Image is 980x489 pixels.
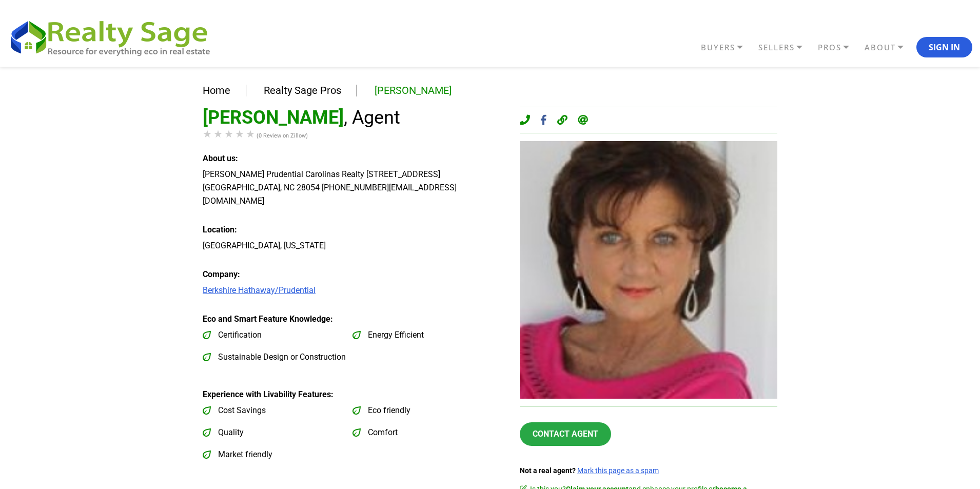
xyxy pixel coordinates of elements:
div: Eco and Smart Feature Knowledge: [203,312,504,326]
div: [PERSON_NAME] Prudential Carolinas Realty [STREET_ADDRESS] [GEOGRAPHIC_DATA], NC 28054 [PHONE_NUM... [203,168,504,208]
a: Berkshire Hathaway/Prudential [203,285,316,295]
a: Realty Sage Pros [264,84,341,96]
div: Location: [203,223,504,237]
label: Cost Savings [203,404,347,417]
label: Eco friendly [352,404,497,417]
div: (0 Review on Zillow) [203,129,504,143]
a: Mark this page as a spam [577,466,659,475]
label: Market friendly [203,448,347,461]
a: BUYERS [698,38,756,56]
img: JoAnn LaVecchia [520,141,777,399]
a: [PERSON_NAME] [375,84,452,96]
div: [GEOGRAPHIC_DATA], [US_STATE] [203,239,504,252]
label: Quality [203,426,347,439]
img: REALTY SAGE [8,16,221,57]
label: Sustainable Design or Construction [203,350,347,364]
a: PROS [815,38,862,56]
div: Not a real agent? [520,466,777,475]
span: , Agent [344,107,400,128]
h1: [PERSON_NAME] [203,107,504,128]
label: Certification [203,328,347,342]
div: Rating of this product is 0 out of 5. [203,129,257,139]
button: Sign In [916,37,972,57]
a: Home [203,84,230,96]
a: Contact Agent [520,422,611,446]
div: Company: [203,268,504,281]
div: Experience with Livability Features: [203,388,504,401]
a: ABOUT [862,38,916,56]
div: About us: [203,152,504,165]
label: Energy Efficient [352,328,497,342]
label: Comfort [352,426,497,439]
a: SELLERS [756,38,815,56]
